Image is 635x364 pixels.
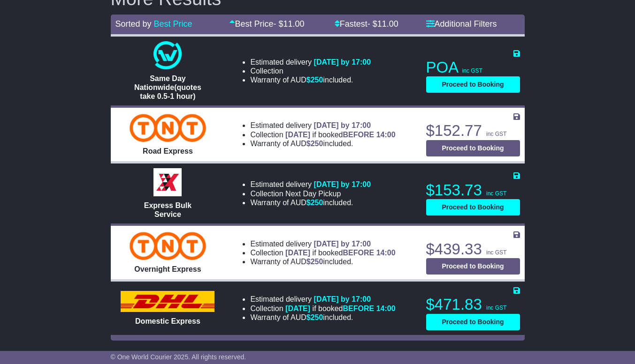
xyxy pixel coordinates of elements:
[250,121,395,130] li: Estimated delivery
[343,249,375,257] span: BEFORE
[426,58,520,77] p: POA
[314,180,371,188] span: [DATE] by 17:00
[285,249,310,257] span: [DATE]
[285,190,341,198] span: Next Day Pickup
[335,19,398,29] a: Fastest- $11.00
[130,114,206,142] img: TNT Domestic: Road Express
[134,265,201,273] span: Overnight Express
[115,19,152,29] span: Sorted by
[250,295,395,304] li: Estimated delivery
[426,19,497,29] a: Additional Filters
[377,19,398,29] span: 11.00
[250,198,371,207] li: Warranty of AUD included.
[154,19,192,29] a: Best Price
[426,314,520,330] button: Proceed to Booking
[250,139,395,148] li: Warranty of AUD included.
[285,305,395,312] span: if booked
[153,41,182,69] img: One World Courier: Same Day Nationwide(quotes take 0.5-1 hour)
[426,240,520,259] p: $439.33
[306,140,323,148] span: $
[250,239,395,248] li: Estimated delivery
[250,248,395,257] li: Collection
[306,199,323,207] span: $
[376,305,396,312] span: 14:00
[250,304,395,313] li: Collection
[426,199,520,215] button: Proceed to Booking
[314,58,371,66] span: [DATE] by 17:00
[273,19,304,29] span: - $
[343,305,375,312] span: BEFORE
[367,19,398,29] span: - $
[250,67,371,75] li: Collection
[376,131,396,139] span: 14:00
[230,19,304,29] a: Best Price- $11.00
[285,305,310,312] span: [DATE]
[250,313,395,322] li: Warranty of AUD included.
[314,121,371,129] span: [DATE] by 17:00
[144,201,191,218] span: Express Bulk Service
[153,168,182,196] img: Border Express: Express Bulk Service
[250,130,395,139] li: Collection
[306,76,323,84] span: $
[426,295,520,314] p: $471.83
[311,140,323,148] span: 250
[111,353,246,361] span: © One World Courier 2025. All rights reserved.
[486,249,506,256] span: inc GST
[426,140,520,156] button: Proceed to Booking
[130,232,206,260] img: TNT Domestic: Overnight Express
[135,317,200,325] span: Domestic Express
[143,147,193,155] span: Road Express
[311,313,323,321] span: 250
[134,74,201,100] span: Same Day Nationwide(quotes take 0.5-1 hour)
[306,258,323,266] span: $
[250,189,371,198] li: Collection
[285,131,395,139] span: if booked
[376,249,396,257] span: 14:00
[486,305,506,311] span: inc GST
[250,257,395,266] li: Warranty of AUD included.
[426,258,520,275] button: Proceed to Booking
[285,131,310,139] span: [DATE]
[250,58,371,67] li: Estimated delivery
[250,75,371,84] li: Warranty of AUD included.
[426,121,520,140] p: $152.77
[250,180,371,189] li: Estimated delivery
[285,249,395,257] span: if booked
[306,313,323,321] span: $
[311,76,323,84] span: 250
[314,240,371,248] span: [DATE] by 17:00
[426,181,520,200] p: $153.73
[311,258,323,266] span: 250
[426,76,520,93] button: Proceed to Booking
[283,19,304,29] span: 11.00
[486,131,506,137] span: inc GST
[343,131,375,139] span: BEFORE
[314,295,371,303] span: [DATE] by 17:00
[486,190,506,197] span: inc GST
[311,199,323,207] span: 250
[462,67,482,74] span: inc GST
[121,291,214,312] img: DHL: Domestic Express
